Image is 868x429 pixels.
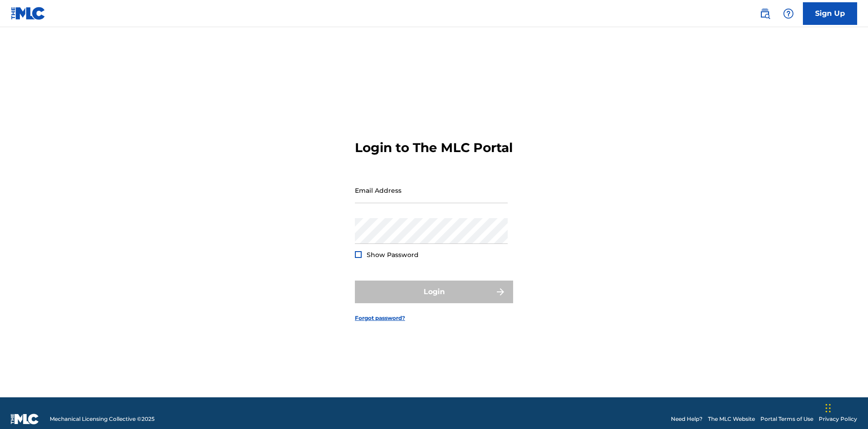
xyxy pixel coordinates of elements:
[759,8,770,19] img: search
[671,415,703,423] a: Need Help?
[11,414,39,424] img: logo
[760,415,813,423] a: Portal Terms of Use
[803,2,857,25] a: Sign Up
[756,5,774,23] a: Public Search
[819,415,857,423] a: Privacy Policy
[826,395,831,422] div: Drag
[367,251,419,259] span: Show Password
[708,415,755,423] a: The MLC Website
[823,386,868,429] iframe: Chat Widget
[783,8,794,19] img: help
[779,5,797,23] div: Help
[11,7,46,20] img: MLC Logo
[355,140,513,156] h3: Login to The MLC Portal
[355,314,405,322] a: Forgot password?
[50,415,155,423] span: Mechanical Licensing Collective © 2025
